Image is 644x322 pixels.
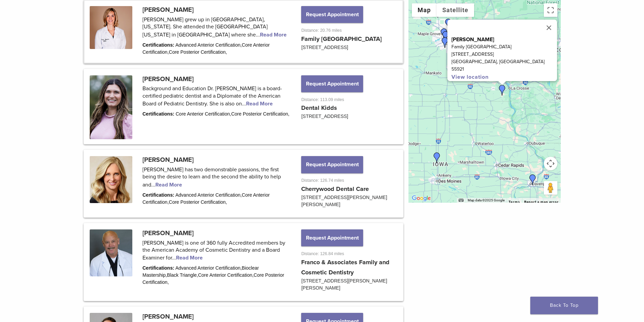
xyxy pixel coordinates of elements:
button: Show street map [412,3,437,17]
p: [PERSON_NAME] [451,36,557,43]
button: Show satellite imagery [437,3,474,17]
button: Request Appointment [301,75,363,92]
button: Keyboard shortcuts [459,198,463,203]
div: Dr. Sonya Stoltze [431,152,442,163]
div: Dr. Luis Delima [440,31,451,42]
div: Dr. Andrea Ruby [439,28,449,39]
button: Drag Pegman onto the map to open Street View [544,181,557,195]
button: Request Appointment [301,229,363,246]
div: Dr. Stacey Johanson [497,85,508,96]
a: View location [451,74,489,80]
img: Google [410,194,432,203]
div: Dr. Frank Milnar [445,29,456,40]
button: Request Appointment [301,6,363,23]
p: [GEOGRAPHIC_DATA], [GEOGRAPHIC_DATA] 55921 [451,58,557,73]
div: DR. Brian Prudent [527,174,538,185]
div: Dr. Darcy Rindelaub [443,19,454,29]
a: Report a map error [524,200,559,204]
button: Toggle fullscreen view [544,3,557,17]
a: Back To Top [530,297,598,314]
p: [STREET_ADDRESS] [451,51,557,58]
span: Map data ©2025 Google [468,198,505,202]
button: Request Appointment [301,156,363,173]
button: Close [541,20,557,36]
a: Terms (opens in new tab) [509,200,520,204]
p: Family [GEOGRAPHIC_DATA] [451,43,557,51]
a: Open this area in Google Maps (opens a new window) [410,194,432,203]
button: Map camera controls [544,157,557,170]
div: Dr. Melissa Zettler [440,37,450,48]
